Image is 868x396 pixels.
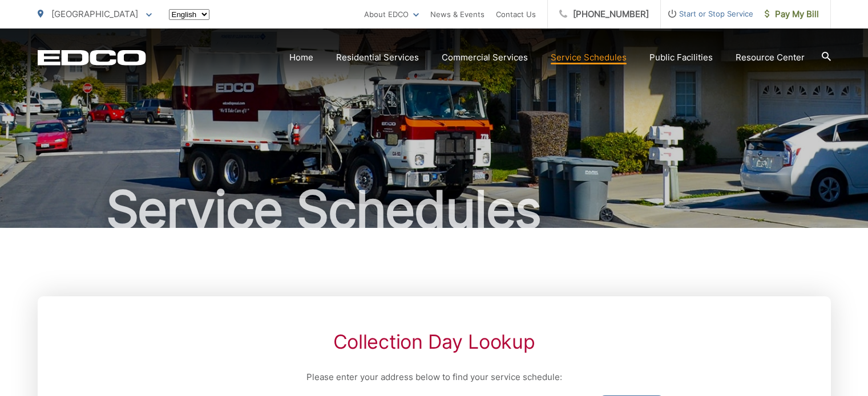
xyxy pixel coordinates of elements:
select: Select a language [169,9,209,20]
h1: Service Schedules [38,181,831,238]
p: Please enter your address below to find your service schedule: [204,370,664,384]
a: Public Facilities [649,51,713,64]
span: Pay My Bill [765,7,819,21]
span: [GEOGRAPHIC_DATA] [51,9,138,19]
a: Commercial Services [442,51,528,64]
a: About EDCO [364,7,419,21]
a: Home [289,51,313,64]
a: News & Events [430,7,485,21]
a: Contact Us [496,7,536,21]
a: Residential Services [336,51,419,64]
h2: Collection Day Lookup [204,330,664,353]
a: Resource Center [736,51,805,64]
a: Service Schedules [551,51,627,64]
a: EDCD logo. Return to the homepage. [38,50,146,66]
